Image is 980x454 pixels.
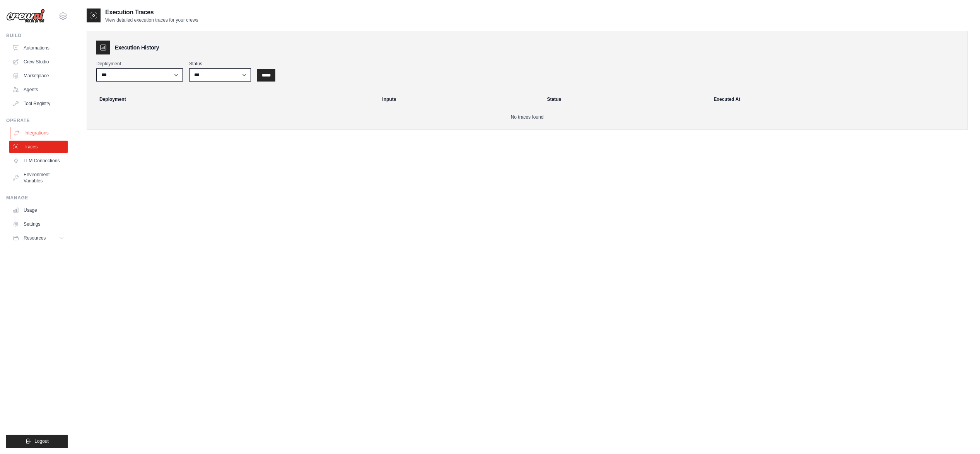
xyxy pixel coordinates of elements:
[9,204,68,216] a: Usage
[9,97,68,110] a: Tool Registry
[105,8,198,17] h2: Execution Traces
[6,435,68,448] button: Logout
[6,32,68,39] div: Build
[9,155,68,167] a: LLM Connections
[6,117,68,124] div: Operate
[105,17,198,23] p: View detailed execution traces for your crews
[96,61,183,67] label: Deployment
[542,91,709,108] th: Status
[9,232,68,244] button: Resources
[96,114,958,120] p: No traces found
[9,83,68,96] a: Agents
[6,9,45,24] img: Logo
[9,168,68,187] a: Environment Variables
[9,141,68,153] a: Traces
[709,91,964,108] th: Executed At
[34,438,49,444] span: Logout
[189,61,251,67] label: Status
[10,127,68,139] a: Integrations
[90,91,377,108] th: Deployment
[9,70,68,82] a: Marketplace
[9,42,68,54] a: Automations
[9,56,68,68] a: Crew Studio
[377,91,542,108] th: Inputs
[6,195,68,201] div: Manage
[9,218,68,230] a: Settings
[24,235,46,241] span: Resources
[115,44,159,51] h3: Execution History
